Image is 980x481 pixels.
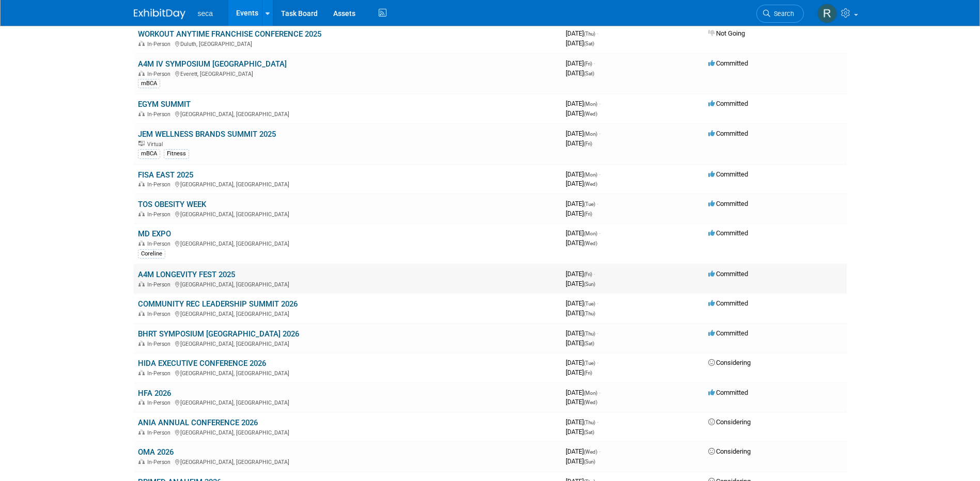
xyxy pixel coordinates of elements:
span: - [599,447,600,455]
span: In-Person [147,429,174,436]
span: (Sat) [584,71,594,76]
span: Committed [708,130,748,137]
a: Search [756,5,804,23]
a: MD EXPO [138,229,171,238]
span: (Sun) [584,281,595,287]
div: mBCA [138,79,160,88]
span: (Sat) [584,429,594,435]
a: HIDA EXECUTIVE CONFERENCE 2026 [138,359,266,368]
div: [GEOGRAPHIC_DATA], [GEOGRAPHIC_DATA] [138,368,557,377]
span: (Fri) [584,271,592,277]
span: [DATE] [566,309,595,317]
div: [GEOGRAPHIC_DATA], [GEOGRAPHIC_DATA] [138,309,557,317]
span: [DATE] [566,368,592,376]
span: - [599,389,600,396]
span: Not Going [708,29,745,37]
span: (Wed) [584,241,597,246]
span: [DATE] [566,359,598,366]
div: Everett, [GEOGRAPHIC_DATA] [138,69,557,77]
span: [DATE] [566,270,595,278]
span: (Wed) [584,111,597,117]
span: In-Person [147,370,174,377]
a: A4M IV SYMPOSIUM [GEOGRAPHIC_DATA] [138,59,287,69]
span: - [599,229,600,237]
img: In-Person Event [138,111,145,116]
span: [DATE] [566,418,598,426]
span: [DATE] [566,59,595,67]
span: [DATE] [566,280,595,287]
span: Committed [708,59,748,67]
span: Committed [708,299,748,307]
span: [DATE] [566,398,597,406]
div: [GEOGRAPHIC_DATA], [GEOGRAPHIC_DATA] [138,428,557,436]
span: In-Person [147,281,174,288]
span: [DATE] [566,109,597,117]
span: - [594,59,595,67]
a: OMA 2026 [138,447,174,457]
div: [GEOGRAPHIC_DATA], [GEOGRAPHIC_DATA] [138,457,557,466]
span: In-Person [147,111,174,118]
a: EGYM SUMMIT [138,100,191,109]
span: [DATE] [566,170,600,178]
a: TOS OBESITY WEEK [138,200,206,209]
span: Committed [708,200,748,207]
span: In-Person [147,41,174,47]
span: In-Person [147,211,174,218]
div: [GEOGRAPHIC_DATA], [GEOGRAPHIC_DATA] [138,239,557,247]
span: [DATE] [566,39,594,47]
span: (Wed) [584,181,597,187]
span: Committed [708,270,748,278]
a: HFA 2026 [138,389,171,398]
img: In-Person Event [138,211,145,216]
span: (Tue) [584,301,595,307]
div: [GEOGRAPHIC_DATA], [GEOGRAPHIC_DATA] [138,109,557,118]
span: [DATE] [566,457,595,465]
span: Committed [708,389,748,396]
img: Rachel Jordan [817,4,837,23]
span: [DATE] [566,200,598,207]
span: (Wed) [584,399,597,405]
div: [GEOGRAPHIC_DATA], [GEOGRAPHIC_DATA] [138,398,557,406]
a: FISA EAST 2025 [138,170,193,180]
span: [DATE] [566,69,594,77]
span: (Fri) [584,211,592,217]
span: - [599,130,600,137]
span: (Mon) [584,172,597,178]
span: [DATE] [566,299,598,307]
span: In-Person [147,241,174,247]
span: - [597,329,598,337]
span: Considering [708,418,751,426]
span: (Mon) [584,131,597,137]
span: Virtual [147,141,166,148]
a: A4M LONGEVITY FEST 2025 [138,270,235,279]
span: Considering [708,447,751,455]
span: [DATE] [566,139,592,147]
a: ANIA ANNUAL CONFERENCE 2026 [138,418,258,427]
span: (Mon) [584,390,597,396]
img: In-Person Event [138,399,145,405]
span: In-Person [147,71,174,77]
img: In-Person Event [138,370,145,375]
span: (Thu) [584,31,595,37]
span: (Thu) [584,311,595,316]
span: In-Person [147,459,174,466]
img: In-Person Event [138,281,145,286]
img: ExhibitDay [134,9,185,19]
span: - [597,418,598,426]
span: - [599,100,600,107]
a: JEM WELLNESS BRANDS SUMMIT 2025 [138,130,276,139]
span: (Fri) [584,61,592,67]
div: Fitness [164,149,189,158]
img: In-Person Event [138,71,145,76]
span: [DATE] [566,180,597,187]
div: Coreline [138,249,165,259]
div: [GEOGRAPHIC_DATA], [GEOGRAPHIC_DATA] [138,210,557,218]
span: Committed [708,229,748,237]
div: [GEOGRAPHIC_DATA], [GEOGRAPHIC_DATA] [138,180,557,188]
span: In-Person [147,341,174,347]
img: In-Person Event [138,241,145,246]
span: (Fri) [584,370,592,376]
span: [DATE] [566,210,592,217]
span: In-Person [147,311,174,317]
div: Duluth, [GEOGRAPHIC_DATA] [138,39,557,47]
